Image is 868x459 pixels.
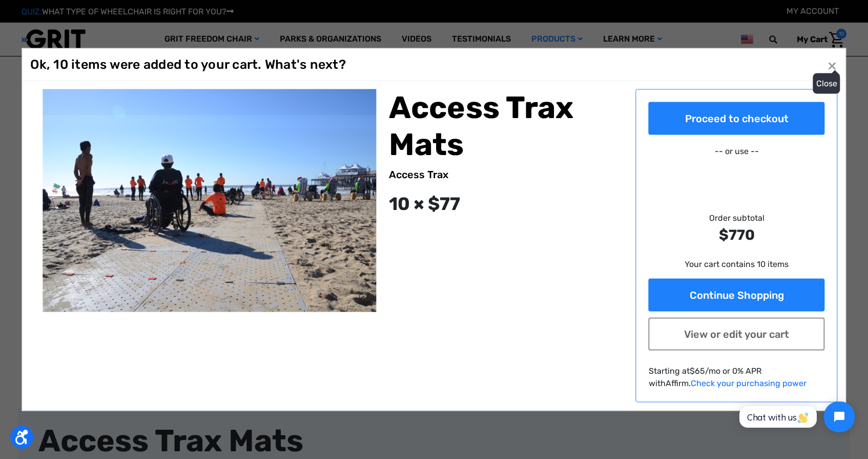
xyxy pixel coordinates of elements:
[666,378,689,388] span: Affirm
[690,366,705,376] span: $65
[649,145,825,158] p: -- or use --
[30,57,346,72] h1: Ok, 10 items were added to your cart. What's next?
[728,393,863,441] iframe: Tidio Chat
[389,190,624,218] div: 10 × $77
[649,318,825,351] a: View or edit your cart
[649,279,825,312] a: Continue Shopping
[649,365,825,390] p: Starting at /mo or 0% APR with .
[43,89,376,312] img: Access Trax Mats
[649,162,825,182] iframe: PayPal-paypal
[649,102,825,135] a: Proceed to checkout
[649,258,825,271] p: Your cart contains 10 items
[389,167,624,182] div: Access Trax
[828,55,837,74] span: ×
[389,89,624,163] h2: Access Trax Mats
[691,378,807,388] a: Check your purchasing power
[649,224,825,246] strong: $770
[649,212,825,246] div: Order subtotal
